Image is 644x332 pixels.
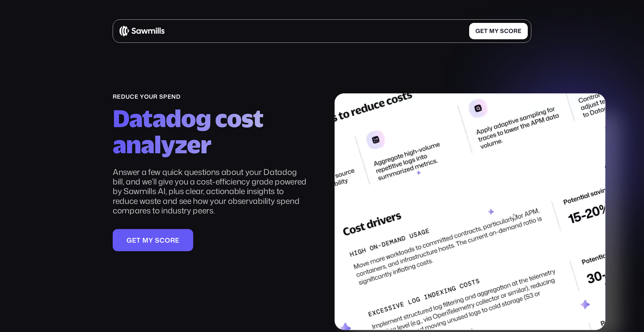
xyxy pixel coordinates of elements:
[500,28,504,34] span: s
[518,28,521,34] span: e
[175,236,179,244] span: e
[165,236,170,244] span: o
[148,236,153,244] span: y
[155,236,159,244] span: s
[159,236,165,244] span: c
[484,28,488,34] span: t
[113,167,309,215] p: Answer a few quick questions about your Datadog bill, and we’ll give you a cost-efficiency grade ...
[136,236,141,244] span: t
[113,93,309,100] div: reduce your spend
[495,28,499,34] span: y
[113,229,193,251] a: Getmyscore
[127,236,132,244] span: G
[113,105,309,157] h2: Datadog cost analyzer
[475,28,480,34] span: G
[480,28,484,34] span: e
[513,28,518,34] span: r
[132,236,136,244] span: e
[489,28,495,34] span: m
[469,23,528,39] a: Getmyscore
[504,28,509,34] span: c
[170,236,175,244] span: r
[509,28,513,34] span: o
[142,236,148,244] span: m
